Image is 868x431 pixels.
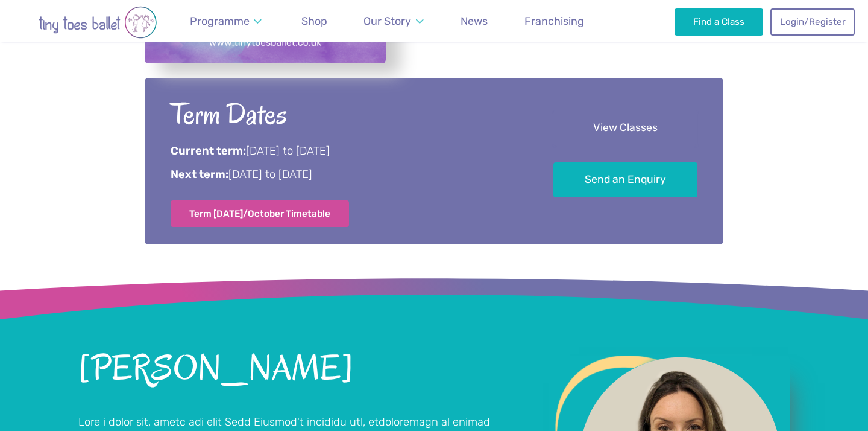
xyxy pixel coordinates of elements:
a: Send an Enquiry [553,162,697,198]
strong: Current term: [171,144,246,158]
a: Find a Class [675,8,763,35]
p: [DATE] to [DATE] [171,167,520,183]
a: Term [DATE]/October Timetable [171,200,349,227]
a: News [455,8,493,35]
a: Franchising [519,8,590,35]
a: Login/Register [770,8,855,35]
span: Franchising [524,14,584,27]
h2: Term Dates [171,95,520,133]
p: [DATE] to [DATE] [171,144,520,159]
a: Programme [184,8,268,35]
a: Our Story [358,8,429,35]
span: Shop [301,14,327,27]
span: Our Story [363,14,411,27]
h2: [PERSON_NAME] [78,351,518,387]
a: Shop [296,8,333,35]
img: tiny toes ballet [13,6,182,39]
a: View Classes [553,110,697,146]
span: News [461,14,488,27]
strong: Next term: [171,168,228,181]
span: Programme [190,14,250,27]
